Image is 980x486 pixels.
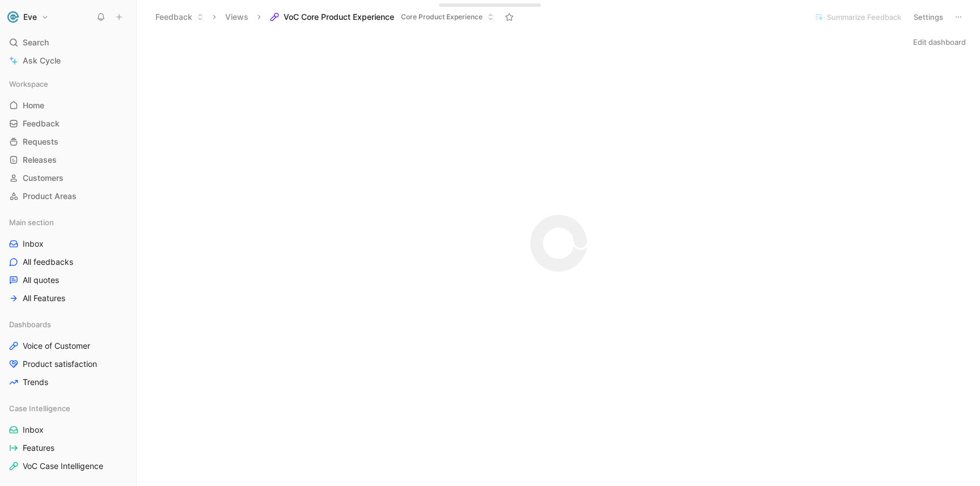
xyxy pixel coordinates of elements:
[23,358,97,370] span: Product satisfaction
[23,172,64,184] span: Customers
[5,253,132,271] a: All feedbacks
[5,400,132,417] div: Case Intelligence
[5,400,132,475] div: Case IntelligenceInboxFeaturesVoC Case Intelligence
[23,377,48,388] span: Trends
[23,274,59,286] span: All quotes
[23,36,49,49] span: Search
[5,115,132,132] a: Feedback
[220,9,254,26] button: Views
[5,235,132,252] a: Inbox
[5,458,132,475] a: VoC Case Intelligence
[23,100,44,111] span: Home
[9,319,51,330] span: Dashboards
[5,356,132,373] a: Product satisfaction
[909,9,948,25] button: Settings
[23,442,54,454] span: Features
[23,256,73,268] span: All feedbacks
[809,9,906,25] button: Summarize Feedback
[5,151,132,168] a: Releases
[5,97,132,114] a: Home
[5,133,132,150] a: Requests
[5,214,132,307] div: Main sectionInboxAll feedbacksAll quotesAll Features
[23,191,77,202] span: Product Areas
[23,118,60,129] span: Feedback
[5,75,132,92] div: Workspace
[150,9,209,26] button: Feedback
[5,316,132,391] div: DashboardsVoice of CustomerProduct satisfactionTrends
[5,170,132,187] a: Customers
[5,52,132,69] a: Ask Cycle
[265,9,499,26] button: VoC Core Product ExperienceCore Product Experience
[23,54,61,67] span: Ask Cycle
[5,290,132,307] a: All Features
[23,12,37,22] h1: Eve
[284,11,394,23] span: VoC Core Product Experience
[5,272,132,289] a: All quotes
[5,188,132,205] a: Product Areas
[401,11,483,23] span: Core Product Experience
[23,293,65,304] span: All Features
[5,421,132,438] a: Inbox
[23,154,57,166] span: Releases
[23,460,103,472] span: VoC Case Intelligence
[5,9,52,25] button: EveEve
[9,217,54,228] span: Main section
[908,34,971,50] button: Edit dashboard
[9,78,48,90] span: Workspace
[5,439,132,457] a: Features
[5,214,132,231] div: Main section
[23,424,44,436] span: Inbox
[5,374,132,391] a: Trends
[5,316,132,333] div: Dashboards
[5,337,132,354] a: Voice of Customer
[9,403,70,414] span: Case Intelligence
[23,238,44,250] span: Inbox
[23,340,90,352] span: Voice of Customer
[23,136,58,147] span: Requests
[7,11,19,23] img: Eve
[5,34,132,51] div: Search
